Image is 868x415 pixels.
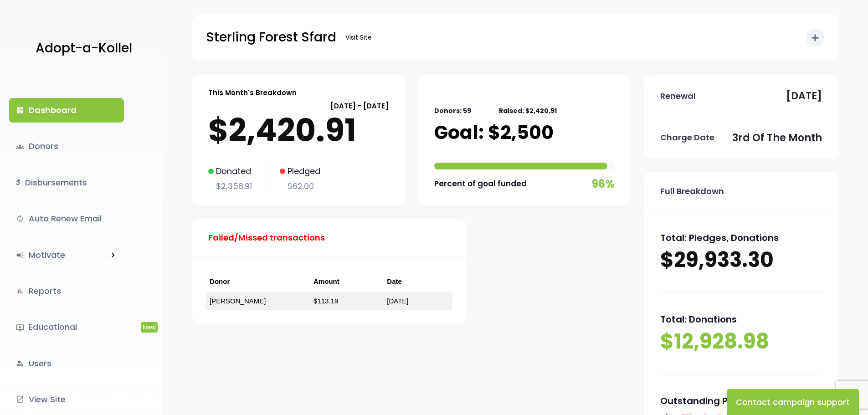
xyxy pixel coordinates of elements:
[16,176,21,190] i: $
[9,387,124,412] a: launchView Site
[9,170,124,195] a: $Disbursements
[108,250,118,260] i: keyboard_arrow_right
[16,143,24,151] span: groups
[16,395,24,404] i: launch
[210,297,266,305] a: [PERSON_NAME]
[9,351,124,376] a: manage_accountsUsers
[310,271,383,292] th: Amount
[434,121,554,144] p: Goal: $2,500
[16,287,24,295] i: bar_chart
[810,32,821,43] i: add
[383,271,452,292] th: Date
[660,184,724,199] p: Full Breakdown
[387,297,408,305] a: [DATE]
[280,179,320,194] p: $62.00
[208,179,252,194] p: $2,358.91
[36,37,132,60] p: Adopt-a-Kollel
[660,89,696,103] p: Renewal
[16,106,24,114] i: dashboard
[660,311,822,328] p: Total: Donations
[732,129,822,147] p: 3rd of the month
[16,251,24,259] i: campaign
[434,105,471,117] p: Donors: 59
[786,87,822,105] p: [DATE]
[208,112,389,149] p: $2,420.91
[313,297,338,305] a: $113.19
[31,26,132,71] a: Adopt-a-Kollel
[16,215,24,223] i: autorenew
[9,206,124,231] a: autorenewAuto Renew Email
[9,243,102,267] a: campaignMotivate
[660,130,714,145] p: Charge Date
[9,279,124,303] a: bar_chartReports
[208,87,297,99] p: This Month's Breakdown
[208,164,252,179] p: Donated
[16,359,24,368] i: manage_accounts
[499,105,557,117] p: Raised: $2,420.91
[206,26,336,49] p: Sterling Forest Sfard
[660,393,822,409] p: Outstanding Pledges
[9,98,124,123] a: dashboardDashboard
[660,230,822,246] p: Total: Pledges, Donations
[280,164,320,179] p: Pledged
[208,231,325,245] p: Failed/Missed transactions
[660,246,822,274] p: $29,933.30
[592,174,615,194] p: 96%
[141,322,158,333] span: New
[206,271,310,292] th: Donor
[434,177,527,191] p: Percent of goal funded
[9,315,124,339] a: ondemand_videoEducationalNew
[9,134,124,159] a: groupsDonors
[727,389,859,415] button: Contact campaign support
[208,100,389,112] p: [DATE] - [DATE]
[341,29,376,46] a: Visit Site
[806,29,824,47] button: add
[16,323,24,332] i: ondemand_video
[660,328,822,356] p: $12,928.98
